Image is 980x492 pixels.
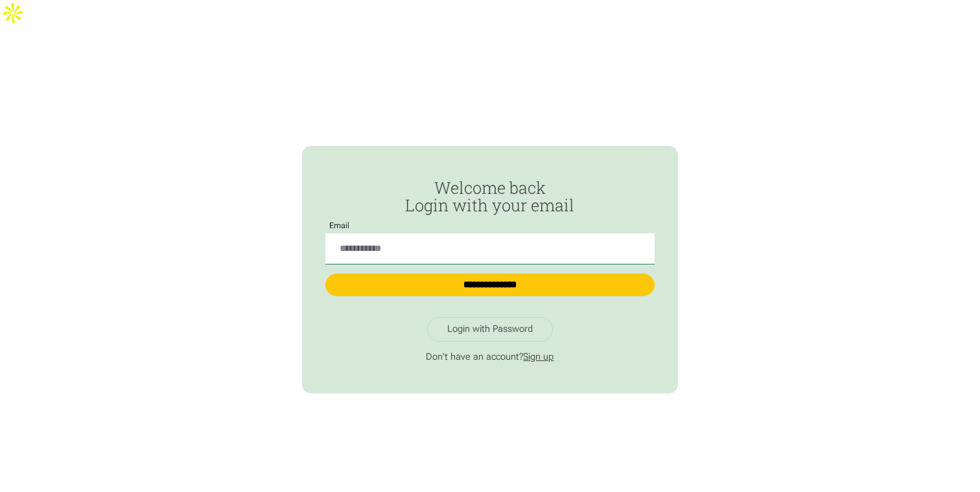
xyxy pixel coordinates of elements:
[325,179,654,308] form: Passwordless Login
[325,351,654,363] p: Don't have an account?
[523,351,554,362] a: Sign up
[325,222,353,231] label: Email
[325,179,654,215] h2: Welcome back Login with your email
[447,323,533,335] div: Login with Password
